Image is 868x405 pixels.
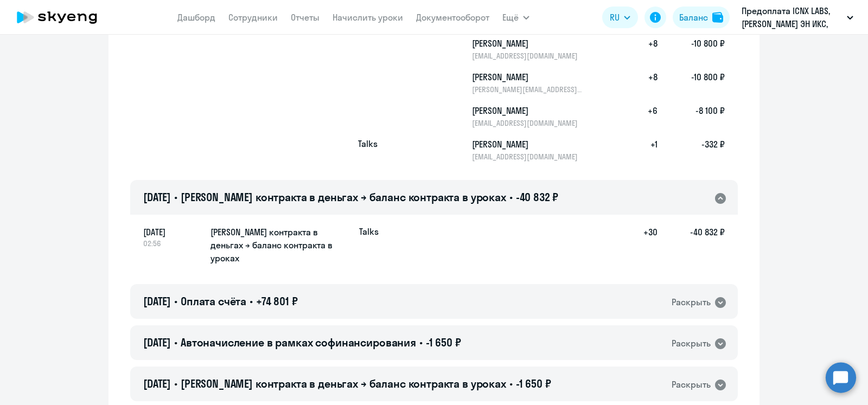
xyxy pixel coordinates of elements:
h5: +6 [623,104,658,128]
span: • [174,190,177,204]
p: Предоплата ICNX LABS, [PERSON_NAME] ЭН ИКС, ООО [742,4,843,30]
h5: -10 800 ₽ [658,70,725,94]
a: Сотрудники [228,12,278,23]
span: • [174,294,177,308]
p: Talks [359,226,379,237]
div: Раскрыть [672,337,711,350]
div: Раскрыть [672,378,711,391]
h5: +8 [623,70,658,94]
span: -1 650 ₽ [426,336,461,349]
span: [DATE] [143,294,171,308]
h5: -332 ₽ [658,138,725,162]
p: [PERSON_NAME][EMAIL_ADDRESS][DOMAIN_NAME] [472,85,584,94]
span: • [174,377,177,390]
a: Начислить уроки [333,12,403,23]
div: Раскрыть [672,295,711,309]
h5: +30 [623,226,658,266]
h5: [PERSON_NAME] [472,70,584,83]
span: • [509,190,513,204]
span: [DATE] [143,190,171,204]
span: Оплата счёта [181,294,246,308]
span: [PERSON_NAME] контракта в деньгах → баланс контракта в уроках [181,377,506,390]
h5: -8 100 ₽ [658,104,725,128]
span: 02:56 [143,239,202,248]
span: -1 650 ₽ [516,377,551,390]
span: [PERSON_NAME] контракта в деньгах → баланс контракта в уроках [181,190,506,204]
h5: [PERSON_NAME] [472,104,584,117]
h5: [PERSON_NAME] [472,138,584,151]
span: Автоначисление в рамках софинансирования [181,336,416,349]
a: Дашборд [177,12,215,23]
button: Балансbalance [673,7,730,28]
h5: -40 832 ₽ [658,226,725,266]
span: RU [610,11,620,24]
span: +74 801 ₽ [256,294,298,308]
span: [DATE] [143,226,202,239]
span: • [174,336,177,349]
h5: +1 [623,138,658,162]
p: [EMAIL_ADDRESS][DOMAIN_NAME] [472,118,584,128]
h5: +8 [623,37,658,61]
span: • [419,336,423,349]
a: Отчеты [291,12,320,23]
h5: -10 800 ₽ [658,37,725,61]
p: Talks [358,138,439,150]
span: -40 832 ₽ [516,190,559,204]
button: Предоплата ICNX LABS, [PERSON_NAME] ЭН ИКС, ООО [736,4,859,30]
img: balance [712,12,723,23]
span: Ещё [502,11,519,24]
span: • [250,294,253,308]
span: [DATE] [143,336,171,349]
div: Баланс [679,11,708,24]
h5: [PERSON_NAME] [472,37,584,50]
span: • [509,377,513,390]
p: [EMAIL_ADDRESS][DOMAIN_NAME] [472,51,584,61]
p: [EMAIL_ADDRESS][DOMAIN_NAME] [472,152,584,162]
span: [DATE] [143,377,171,390]
button: RU [602,7,638,28]
button: Ещё [502,7,529,28]
a: Документооборот [416,12,489,23]
h5: [PERSON_NAME] контракта в деньгах → баланс контракта в уроках [210,226,350,265]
